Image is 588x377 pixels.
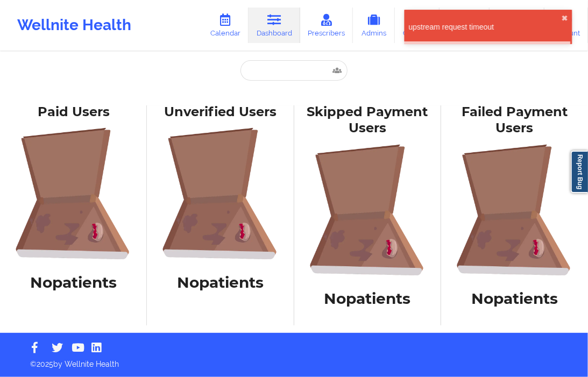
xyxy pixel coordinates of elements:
a: Report Bug [571,151,588,193]
div: Skipped Payment Users [302,104,434,137]
h1: No patients [8,273,139,292]
a: Account [544,8,588,43]
a: Medications [490,8,545,43]
img: foRBiVDZMKwAAAAASUVORK5CYII= [449,144,580,276]
a: Therapists [440,8,490,43]
p: © 2025 by Wellnite Health [23,351,565,369]
img: foRBiVDZMKwAAAAASUVORK5CYII= [8,127,139,259]
a: Prescribers [300,8,353,43]
a: Admins [353,8,395,43]
div: Unverified Users [154,104,286,120]
a: Dashboard [249,8,300,43]
a: Coaches [395,8,440,43]
h1: No patients [154,273,286,292]
img: foRBiVDZMKwAAAAASUVORK5CYII= [154,127,286,259]
h1: No patients [302,289,434,308]
img: foRBiVDZMKwAAAAASUVORK5CYII= [302,144,434,276]
div: Paid Users [8,104,139,120]
h1: No patients [449,289,580,308]
div: Failed Payment Users [449,104,580,137]
a: Calendar [202,8,249,43]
